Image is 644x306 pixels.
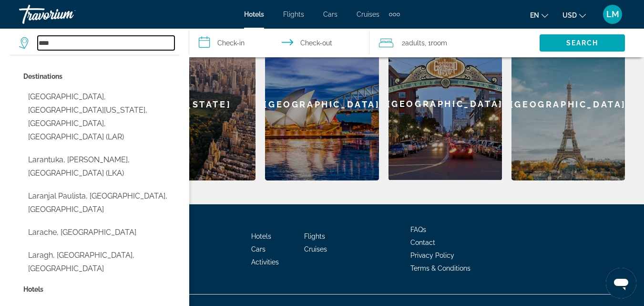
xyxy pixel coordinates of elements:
span: 2 [402,36,425,50]
p: City options [23,70,180,83]
button: Change language [530,8,548,22]
span: Room [431,39,447,47]
div: [GEOGRAPHIC_DATA] [265,28,378,180]
button: Search [540,34,625,52]
a: Privacy Policy [410,252,454,259]
div: [GEOGRAPHIC_DATA] [388,28,502,180]
a: Cruises [304,245,327,253]
a: Terms & Conditions [410,264,470,272]
input: Search hotel destination [38,36,174,50]
a: Paris[GEOGRAPHIC_DATA] [511,28,625,180]
button: Select city: Laragh, Wicklow, Ireland [23,246,180,278]
span: Adults [405,39,425,47]
span: LM [606,10,619,19]
button: User Menu [600,4,625,24]
button: Select city: Larache, Morocco [23,223,180,242]
a: Travorium [19,2,114,27]
button: Select city: Laranjal Paulista, Sorocaba, Brazil [23,187,180,219]
a: Cruises [357,11,379,18]
span: en [530,11,539,19]
button: Change currency [562,8,586,22]
button: Extra navigation items [389,7,400,22]
a: Hotels [251,232,271,240]
a: Flights [283,11,304,18]
a: New York[US_STATE] [142,28,256,180]
iframe: Button to launch messaging window [606,268,636,298]
a: Cars [251,245,266,253]
div: [GEOGRAPHIC_DATA] [511,28,625,180]
div: [US_STATE] [142,28,256,180]
a: Contact [410,239,435,246]
button: Select city: Laramie, Southeast Wyoming, WY, United States (LAR) [23,88,180,146]
button: Select check in and out date [189,29,369,57]
span: , 1 [425,36,447,50]
a: San Diego[GEOGRAPHIC_DATA] [388,28,502,180]
p: Hotel options [23,283,180,296]
span: USD [562,11,577,19]
a: Activities [251,258,279,266]
span: Search [566,39,599,47]
a: Sydney[GEOGRAPHIC_DATA] [265,28,378,180]
a: Cars [323,11,337,18]
a: FAQs [410,226,426,233]
a: Flights [304,232,325,240]
button: Select city: Larantuka, Flores, Indonesia (LKA) [23,151,180,182]
button: Travelers: 2 adults, 0 children [369,29,540,57]
a: Hotels [244,11,264,18]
